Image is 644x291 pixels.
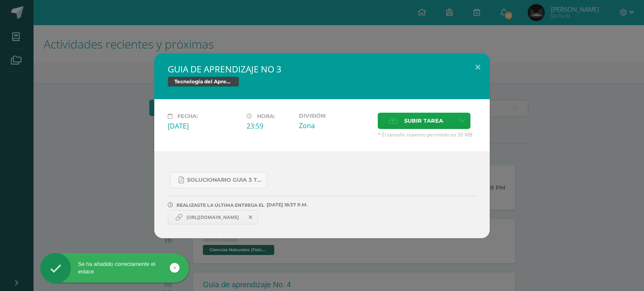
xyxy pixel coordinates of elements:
[299,113,371,119] label: División:
[170,172,267,188] a: SOLUCIONARIO GUIA 3 TKINTER PYTHON III BASICO PROBLEMAS INTERMEDIOS.pdf
[265,205,308,205] span: [DATE] 18:37 P.M.
[187,177,262,183] span: SOLUCIONARIO GUIA 3 TKINTER PYTHON III BASICO PROBLEMAS INTERMEDIOS.pdf
[177,202,265,208] span: REALIZASTE LA ÚLTIMA ENTREGA EL
[299,121,371,130] div: Zona
[168,210,258,224] a: https://youtu.be/NfNMuLtIYE8
[466,53,490,82] button: Close (Esc)
[404,113,443,129] span: Subir tarea
[378,131,476,138] span: * El tamaño máximo permitido es 50 MB
[168,63,476,75] h2: GUIA DE APRENDIZAJE NO 3
[244,213,258,222] span: Remover entrega
[247,121,292,131] div: 23:59
[177,113,198,119] span: Fecha:
[257,113,275,119] span: Hora:
[182,214,243,221] span: [URL][DOMAIN_NAME]
[40,260,189,276] div: Se ha añadido correctamente el enlace
[168,121,240,131] div: [DATE]
[168,77,239,87] span: Tecnología del Aprendizaje y la Comunicación (TIC)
